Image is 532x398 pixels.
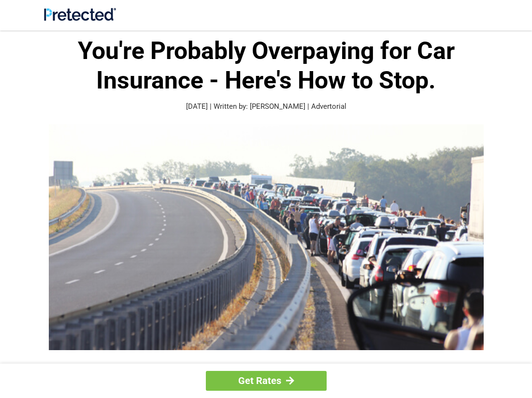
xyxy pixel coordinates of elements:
img: Site Logo [44,8,116,21]
p: Here is the 1 simple truth according to experts: [44,362,489,376]
a: Site Logo [44,14,116,23]
a: Get Rates [206,371,327,391]
h1: You're Probably Overpaying for Car Insurance - Here's How to Stop. [44,36,489,95]
p: [DATE] | Written by: [PERSON_NAME] | Advertorial [44,101,489,112]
